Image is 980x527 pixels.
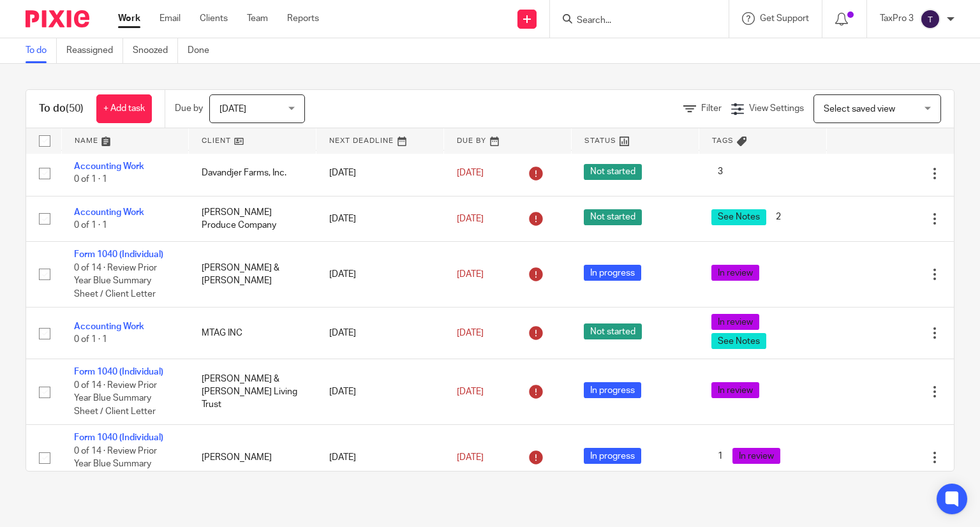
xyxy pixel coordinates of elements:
span: Get Support [760,14,809,23]
span: [DATE] [457,168,484,177]
span: [DATE] [457,387,484,396]
span: Filter [701,104,722,113]
a: Form 1040 (Individual) [74,250,163,259]
a: Done [188,38,219,63]
span: In progress [584,265,641,281]
span: 2 [769,209,787,225]
td: [DATE] [316,151,444,196]
span: Tags [712,137,734,144]
td: [PERSON_NAME] Produce Company [189,196,316,241]
span: See Notes [711,333,766,349]
span: (50) [66,103,84,114]
a: Team [247,12,268,25]
p: Due by [175,102,203,115]
h1: To do [39,102,84,115]
span: In review [711,314,759,330]
td: [DATE] [316,242,444,308]
img: svg%3E [920,9,940,29]
td: Davandjer Farms, Inc. [189,151,316,196]
a: Work [118,12,140,25]
a: Reports [287,12,319,25]
span: [DATE] [457,270,484,279]
span: [DATE] [219,105,246,114]
input: Search [575,15,690,27]
span: 1 [711,448,729,464]
span: In review [711,382,759,398]
span: In review [711,265,759,281]
span: See Notes [711,209,766,225]
span: 3 [711,164,729,180]
span: [DATE] [457,214,484,223]
td: [DATE] [316,425,444,491]
a: + Add task [96,94,152,123]
a: Form 1040 (Individual) [74,433,163,442]
a: Clients [200,12,228,25]
td: [PERSON_NAME] & [PERSON_NAME] Living Trust [189,359,316,425]
span: Not started [584,209,642,225]
span: 0 of 14 · Review Prior Year Blue Summary Sheet / Client Letter [74,447,157,482]
td: [DATE] [316,196,444,241]
td: [DATE] [316,308,444,359]
span: Select saved view [824,105,895,114]
td: [DATE] [316,359,444,425]
span: In progress [584,448,641,464]
span: [DATE] [457,329,484,338]
span: 0 of 14 · Review Prior Year Blue Summary Sheet / Client Letter [74,263,157,299]
img: Pixie [26,10,89,27]
span: 0 of 14 · Review Prior Year Blue Summary Sheet / Client Letter [74,381,157,416]
a: Accounting Work [74,162,144,171]
td: [PERSON_NAME] & [PERSON_NAME] [189,242,316,308]
span: 0 of 1 · 1 [74,221,107,230]
span: 0 of 1 · 1 [74,175,107,184]
p: TaxPro 3 [880,12,914,25]
a: Form 1040 (Individual) [74,367,163,376]
span: In review [732,448,780,464]
a: Email [160,12,181,25]
a: Accounting Work [74,208,144,217]
a: Reassigned [66,38,123,63]
span: 0 of 1 · 1 [74,335,107,344]
span: [DATE] [457,453,484,462]
a: To do [26,38,57,63]
td: MTAG INC [189,308,316,359]
a: Snoozed [133,38,178,63]
span: View Settings [749,104,804,113]
span: Not started [584,323,642,339]
a: Accounting Work [74,322,144,331]
span: In progress [584,382,641,398]
span: Not started [584,164,642,180]
td: [PERSON_NAME] [189,425,316,491]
